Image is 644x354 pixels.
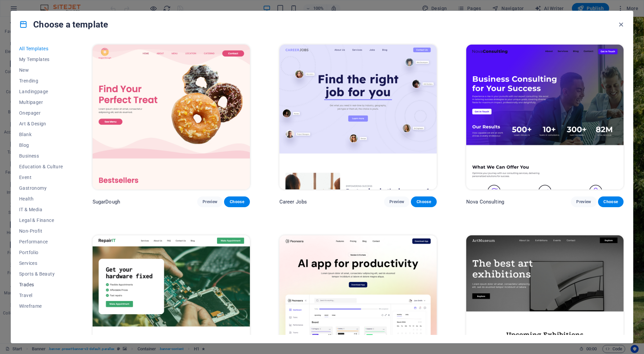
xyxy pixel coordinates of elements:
[19,228,63,234] span: Non-Profit
[19,293,63,298] span: Travel
[19,142,63,148] span: Blog
[19,196,63,201] span: Health
[389,199,404,204] span: Preview
[19,46,63,51] span: All Templates
[19,258,63,269] button: Services
[19,97,63,108] button: Multipager
[598,196,624,207] button: Choose
[19,118,63,129] button: Art & Design
[224,196,250,207] button: Choose
[19,161,63,172] button: Education & Culture
[416,199,431,204] span: Choose
[19,239,63,244] span: Performance
[229,199,244,204] span: Choose
[19,172,63,183] button: Event
[576,199,591,204] span: Preview
[19,269,63,279] button: Sports & Beauty
[203,199,217,204] span: Preview
[93,45,250,189] img: SugarDough
[19,132,63,137] span: Blank
[19,175,63,180] span: Event
[19,86,63,97] button: Landingpage
[19,110,63,116] span: Onepager
[197,196,223,207] button: Preview
[19,57,63,62] span: My Templates
[19,193,63,204] button: Health
[19,215,63,226] button: Legal & Finance
[93,198,120,205] p: SugarDough
[19,65,63,75] button: New
[19,153,63,159] span: Business
[19,236,63,247] button: Performance
[19,19,108,30] h4: Choose a template
[19,204,63,215] button: IT & Media
[19,151,63,161] button: Business
[19,185,63,191] span: Gastronomy
[19,129,63,140] button: Blank
[19,164,63,169] span: Education & Culture
[384,196,410,207] button: Preview
[466,45,624,189] img: Nova Consulting
[279,45,437,189] img: Career Jobs
[603,199,618,204] span: Choose
[19,108,63,118] button: Onepager
[19,121,63,126] span: Art & Design
[19,78,63,83] span: Trending
[19,100,63,105] span: Multipager
[19,89,63,94] span: Landingpage
[19,250,63,255] span: Portfolio
[19,301,63,311] button: Wireframe
[19,279,63,290] button: Trades
[19,67,63,73] span: New
[19,75,63,86] button: Trending
[466,198,504,205] p: Nova Consulting
[279,198,307,205] p: Career Jobs
[19,218,63,223] span: Legal & Finance
[19,260,63,266] span: Services
[19,271,63,277] span: Sports & Beauty
[19,54,63,65] button: My Templates
[19,282,63,287] span: Trades
[19,43,63,54] button: All Templates
[19,303,63,309] span: Wireframe
[19,140,63,151] button: Blog
[411,196,436,207] button: Choose
[19,207,63,212] span: IT & Media
[571,196,596,207] button: Preview
[19,290,63,301] button: Travel
[19,226,63,236] button: Non-Profit
[19,247,63,258] button: Portfolio
[19,183,63,193] button: Gastronomy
